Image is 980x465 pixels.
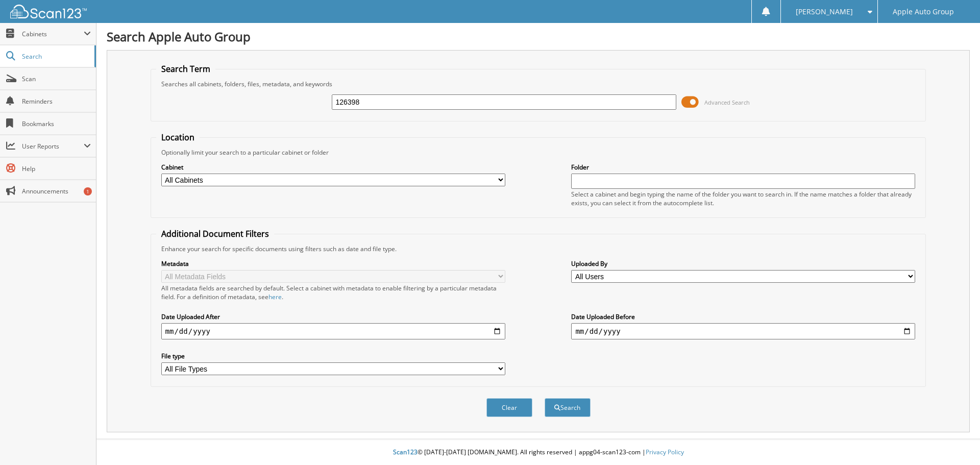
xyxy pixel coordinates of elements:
input: start [161,323,505,339]
iframe: Chat Widget [929,416,980,465]
label: Uploaded By [571,259,915,268]
div: Select a cabinet and begin typing the name of the folder you want to search in. If the name match... [571,190,915,207]
a: here [268,292,282,301]
label: File type [161,352,505,360]
div: © [DATE]-[DATE] [DOMAIN_NAME]. All rights reserved | appg04-scan123-com | [96,440,980,465]
input: end [571,323,915,339]
div: Optionally limit your search to a particular cabinet or folder [156,148,921,157]
legend: Additional Document Filters [156,228,274,239]
div: Searches all cabinets, folders, files, metadata, and keywords [156,80,921,88]
label: Folder [571,163,915,172]
span: Search [22,52,89,61]
span: Scan [22,75,91,83]
span: Help [22,164,91,173]
span: Announcements [22,187,91,195]
legend: Location [156,132,200,143]
span: [PERSON_NAME] [796,9,853,15]
div: 1 [84,187,92,195]
span: User Reports [22,142,84,151]
span: Advanced Search [704,99,750,106]
div: All metadata fields are searched by default. Select a cabinet with metadata to enable filtering b... [161,284,505,301]
label: Date Uploaded After [161,312,505,321]
legend: Search Term [156,63,215,75]
span: Apple Auto Group [893,9,954,15]
span: Bookmarks [22,119,91,128]
img: scan123-logo-white.svg [10,5,87,18]
span: Scan123 [393,448,418,456]
a: Privacy Policy [646,448,684,456]
label: Date Uploaded Before [571,312,915,321]
h1: Search Apple Auto Group [107,28,970,45]
label: Cabinet [161,163,505,172]
button: Clear [486,398,532,417]
div: Enhance your search for specific documents using filters such as date and file type. [156,244,921,253]
span: Reminders [22,97,91,106]
span: Cabinets [22,30,84,38]
button: Search [545,398,591,417]
label: Metadata [161,259,505,268]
